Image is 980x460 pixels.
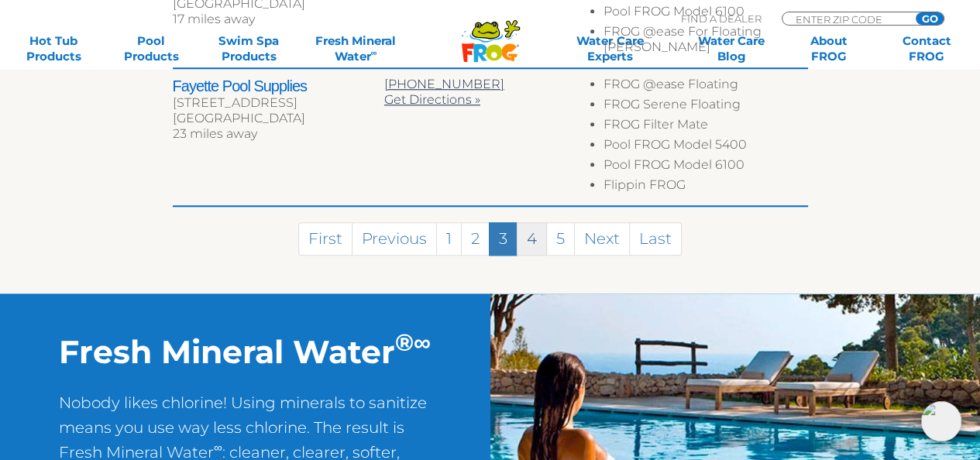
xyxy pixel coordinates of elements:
span: 17 miles away [173,12,255,26]
li: Flippin FROG [603,177,807,197]
li: Pool FROG Model 5400 [603,137,807,157]
li: Pool FROG Model 6100 [603,157,807,177]
h2: Fresh Mineral Water [59,332,432,371]
li: FROG Filter Mate [603,117,807,137]
div: [GEOGRAPHIC_DATA] [173,111,384,126]
a: 5 [546,222,575,256]
input: GO [916,12,944,25]
a: ContactFROG [889,33,965,64]
a: AboutFROG [791,33,867,64]
input: Zip Code Form [794,12,899,26]
li: Pool FROG Model 6100 [603,4,807,24]
img: openIcon [921,401,961,441]
a: [PHONE_NUMBER] [384,77,504,91]
a: Get Directions » [384,92,480,107]
li: FROG @ease Floating [603,77,807,97]
span: 23 miles away [173,126,257,141]
a: Previous [352,222,437,256]
li: FROG @ease For Floating [PERSON_NAME] [603,24,807,60]
a: Hot TubProducts [15,33,91,64]
sup: ∞ [414,328,431,357]
sup: ® [395,328,414,357]
a: 1 [436,222,462,256]
li: FROG Serene Floating [603,97,807,117]
a: 4 [517,222,547,256]
a: PoolProducts [113,33,189,64]
a: Last [629,222,682,256]
a: Next [574,222,630,256]
a: 2 [461,222,490,256]
a: First [298,222,352,256]
a: 3 [489,222,518,256]
sup: ∞ [214,440,222,455]
div: [STREET_ADDRESS] [173,95,384,111]
h2: Fayette Pool Supplies [173,77,384,95]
